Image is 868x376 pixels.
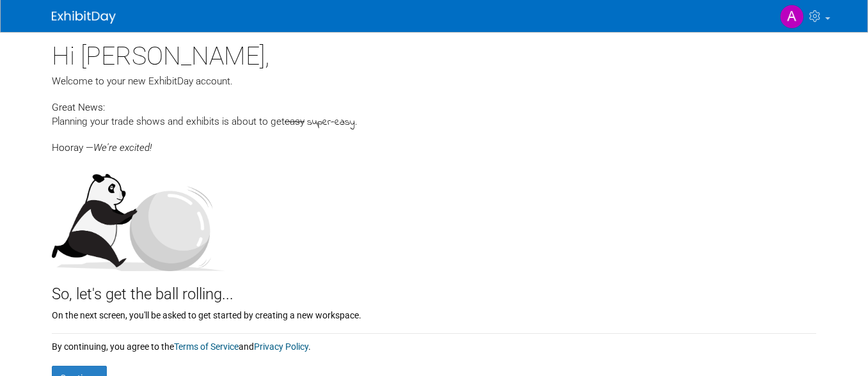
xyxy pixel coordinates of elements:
[52,271,816,306] div: So, let's get the ball rolling...
[52,100,816,114] div: Great News:
[254,341,308,352] a: Privacy Policy
[52,32,816,74] div: Hi [PERSON_NAME],
[307,115,355,130] span: super-easy
[52,161,225,271] img: Let's get the ball rolling
[52,130,816,155] div: Hooray —
[174,341,239,352] a: Terms of Service
[285,116,304,127] span: easy
[52,306,816,322] div: On the next screen, you'll be asked to get started by creating a new workspace.
[52,334,816,353] div: By continuing, you agree to the and .
[52,11,116,24] img: ExhibitDay
[93,142,152,153] span: We're excited!
[52,114,816,130] div: Planning your trade shows and exhibits is about to get .
[780,4,804,29] img: Amy Pajula
[52,74,816,88] div: Welcome to your new ExhibitDay account.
